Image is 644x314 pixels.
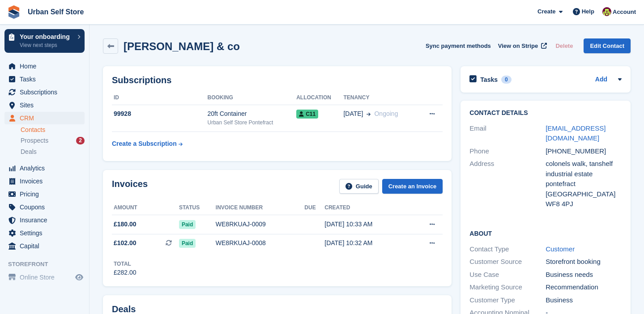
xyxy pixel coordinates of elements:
[112,75,443,85] h2: Subscriptions
[4,60,85,72] a: menu
[469,282,546,293] div: Marketing Source
[20,99,73,111] span: Sites
[179,201,216,215] th: Status
[4,86,85,98] a: menu
[324,238,409,248] div: [DATE] 10:32 AM
[546,146,622,157] div: [PHONE_NUMBER]
[382,179,443,194] a: Create an Invoice
[179,239,196,248] span: Paid
[4,240,85,252] a: menu
[20,41,73,49] p: View next steps
[613,8,636,17] span: Account
[469,146,546,157] div: Phone
[501,76,512,84] div: 0
[20,271,73,284] span: Online Store
[124,40,240,52] h2: [PERSON_NAME] & co
[20,175,73,187] span: Invoices
[74,272,85,283] a: Preview store
[552,38,576,53] button: Delete
[546,124,606,142] a: [EMAIL_ADDRESS][DOMAIN_NAME]
[546,189,622,199] div: [GEOGRAPHIC_DATA]
[469,110,622,117] h2: Contact Details
[112,91,207,105] th: ID
[546,245,575,253] a: Customer
[179,220,196,229] span: Paid
[584,38,631,53] a: Edit Contact
[20,73,73,85] span: Tasks
[20,34,73,40] p: Your onboarding
[480,76,498,84] h2: Tasks
[21,136,48,145] span: Prospects
[374,110,398,117] span: Ongoing
[546,282,622,293] div: Recommendation
[20,240,73,252] span: Capital
[20,162,73,174] span: Analytics
[546,179,622,189] div: pontefract
[20,227,73,239] span: Settings
[4,29,85,53] a: Your onboarding View next steps
[216,201,305,215] th: Invoice number
[4,73,85,85] a: menu
[112,201,179,215] th: Amount
[4,99,85,111] a: menu
[4,271,85,284] a: menu
[495,38,549,53] a: View on Stripe
[469,123,546,144] div: Email
[343,91,417,105] th: Tenancy
[4,175,85,187] a: menu
[20,214,73,226] span: Insurance
[546,257,622,267] div: Storefront booking
[582,7,594,16] span: Help
[114,220,136,229] span: £180.00
[20,112,73,124] span: CRM
[469,159,546,209] div: Address
[304,201,324,215] th: Due
[20,188,73,200] span: Pricing
[21,147,85,157] a: Deals
[498,42,538,51] span: View on Stripe
[324,220,409,229] div: [DATE] 10:33 AM
[20,60,73,72] span: Home
[4,112,85,124] a: menu
[296,91,343,105] th: Allocation
[4,227,85,239] a: menu
[207,119,296,127] div: Urban Self Store Pontefract
[207,91,296,105] th: Booking
[114,238,136,248] span: £102.00
[469,270,546,280] div: Use Case
[216,220,305,229] div: WE8RKUAJ-0009
[602,7,611,16] img: Dan Crosland
[112,136,183,152] a: Create a Subscription
[296,110,318,119] span: C11
[324,201,409,215] th: Created
[426,38,491,53] button: Sync payment methods
[546,159,622,179] div: colonels walk, tanshelf industrial estate
[76,137,85,144] div: 2
[469,244,546,255] div: Contact Type
[112,109,207,119] div: 99928
[469,295,546,306] div: Customer Type
[216,238,305,248] div: WE8RKUAJ-0008
[4,162,85,174] a: menu
[537,7,555,16] span: Create
[114,268,136,277] div: £282.00
[546,270,622,280] div: Business needs
[339,179,379,194] a: Guide
[20,201,73,213] span: Coupons
[21,126,85,134] a: Contacts
[114,260,136,268] div: Total
[469,257,546,267] div: Customer Source
[21,136,85,145] a: Prospects 2
[469,229,622,238] h2: About
[8,260,89,269] span: Storefront
[207,109,296,119] div: 20ft Container
[112,179,148,194] h2: Invoices
[4,188,85,200] a: menu
[7,5,21,19] img: stora-icon-8386f47178a22dfd0bd8f6a31ec36ba5ce8667c1dd55bd0f319d3a0aa187defe.svg
[595,75,607,85] a: Add
[20,86,73,98] span: Subscriptions
[343,109,363,119] span: [DATE]
[21,148,37,156] span: Deals
[546,199,622,209] div: WF8 4PJ
[4,214,85,226] a: menu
